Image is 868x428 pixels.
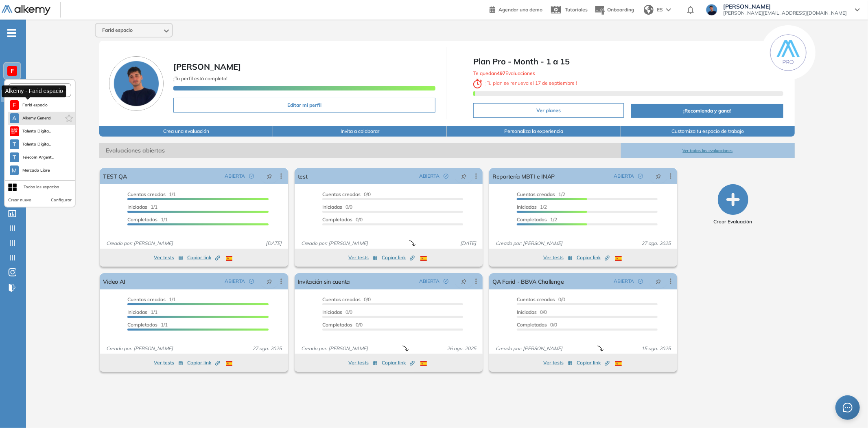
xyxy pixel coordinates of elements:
span: ABIERTA [225,172,245,180]
span: ABIERTA [225,278,245,285]
button: Copiar link [187,358,220,368]
span: 1/2 [517,216,557,223]
span: Cuentas creadas [517,296,555,302]
span: Crear Evaluación [714,218,752,225]
button: Editar mi perfil [173,98,435,113]
span: Tutoriales [565,7,588,13]
span: 26 ago. 2025 [444,345,479,352]
span: 0/0 [517,322,557,328]
img: ESP [226,361,232,366]
span: 0/0 [322,204,352,210]
img: https://assets.alkemy.org/workspaces/620/d203e0be-08f6-444b-9eae-a92d815a506f.png [11,128,17,135]
i: - [7,32,16,34]
a: Agendar una demo [490,4,542,14]
button: Copiar link [187,253,220,263]
a: Video AI [103,273,125,289]
img: ESP [615,361,622,366]
span: 1/1 [127,216,168,223]
span: pushpin [267,278,272,285]
button: pushpin [455,275,473,288]
span: Creado por: [PERSON_NAME] [492,345,566,352]
span: Completados [517,322,547,328]
img: clock-svg [473,79,482,88]
button: pushpin [455,170,473,183]
span: [PERSON_NAME][EMAIL_ADDRESS][DOMAIN_NAME] [723,10,847,16]
img: ESP [420,361,427,366]
button: Onboarding [594,1,634,19]
button: pushpin [649,170,667,183]
span: Iniciadas [322,309,342,315]
span: A [12,115,16,121]
span: Mercado Libre [22,167,50,174]
button: Ver tests [348,358,378,368]
a: test [298,168,308,184]
img: ESP [615,256,622,261]
a: TEST QA [103,168,127,184]
span: message [843,403,853,413]
span: 0/0 [517,309,547,315]
span: pushpin [656,173,661,179]
span: Iniciadas [127,204,147,210]
span: ¡Tu perfil está completo! [173,75,227,82]
span: Completados [322,216,352,223]
img: ESP [420,256,427,261]
span: check-circle [249,174,254,179]
span: 1/2 [517,191,565,197]
img: arrow [666,8,671,11]
span: check-circle [638,279,643,284]
img: world [644,5,654,15]
span: check-circle [444,279,448,284]
span: ABIERTA [614,278,634,285]
span: Farid espacio [22,102,48,108]
span: Copiar link [187,254,220,261]
span: 0/0 [517,296,565,302]
span: Iniciadas [127,309,147,315]
span: 0/0 [322,309,352,315]
span: Onboarding [607,7,634,13]
button: Crear Evaluación [714,184,752,225]
button: Crear nuevo [8,197,31,203]
span: Talento Digita... [22,141,52,148]
span: M [12,167,17,174]
img: Logo [2,5,50,15]
button: Ver planes [473,103,624,118]
span: Plan Pro - Month - 1 a 15 [473,55,783,68]
span: F [11,68,14,74]
span: 1/1 [127,204,157,210]
span: 0/0 [322,322,363,328]
span: check-circle [638,174,643,179]
span: check-circle [249,279,254,284]
div: Todos los espacios [24,184,59,190]
span: Creado por: [PERSON_NAME] [298,345,371,352]
span: Evaluaciones abiertas [99,143,621,158]
img: ESP [226,256,232,261]
span: 1/1 [127,309,157,315]
span: 0/0 [322,191,371,197]
span: Talento Digita... [22,128,52,135]
span: ABIERTA [419,278,439,285]
span: Cuentas creadas [127,296,166,302]
a: Reportería MBTI e INAP [492,168,555,184]
span: Iniciadas [322,204,342,210]
span: Copiar link [382,359,415,366]
b: 17 de septiembre [534,80,576,86]
span: 27 ago. 2025 [638,240,674,247]
button: pushpin [649,275,667,288]
button: Ver tests [543,358,573,368]
button: Ver tests [154,253,183,263]
span: 1/2 [517,204,547,210]
a: QA Farid - BBVA Challenge [492,273,564,289]
span: Copiar link [577,254,610,261]
span: Completados [322,322,352,328]
button: ¡Recomienda y gana! [631,104,783,118]
span: Farid espacio [102,27,133,33]
span: Completados [127,216,157,223]
span: ES [657,6,663,13]
span: ABIERTA [419,172,439,180]
button: Configurar [51,197,72,203]
span: Creado por: [PERSON_NAME] [492,240,566,247]
span: Te quedan Evaluaciones [473,70,535,76]
button: Ver tests [543,253,573,263]
span: T [13,154,16,161]
span: Cuentas creadas [517,191,555,197]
